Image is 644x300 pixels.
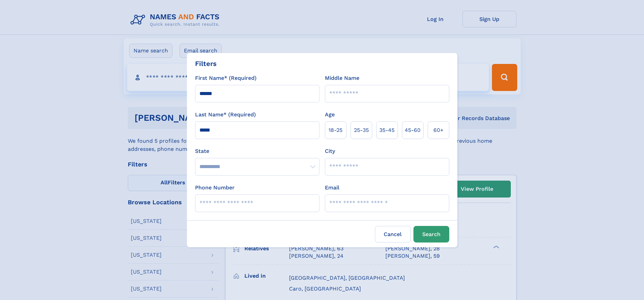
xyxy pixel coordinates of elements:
label: City [325,147,335,155]
button: Search [413,226,449,243]
span: 45‑60 [405,126,421,134]
label: Phone Number [195,184,235,192]
label: First Name* (Required) [195,74,257,82]
label: State [195,147,319,155]
label: Email [325,184,339,192]
label: Age [325,111,335,119]
label: Last Name* (Required) [195,111,256,119]
div: Filters [195,59,217,69]
span: 25‑35 [354,126,369,134]
span: 18‑25 [329,126,342,134]
span: 35‑45 [379,126,395,134]
span: 60+ [433,126,444,134]
label: Middle Name [325,74,359,82]
label: Cancel [375,226,411,243]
